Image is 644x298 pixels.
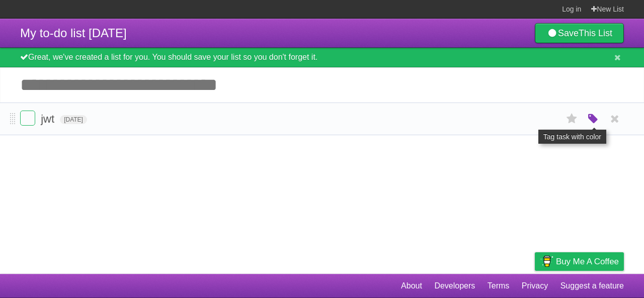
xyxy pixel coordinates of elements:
[562,111,582,127] label: Star task
[560,276,624,295] a: Suggest a feature
[522,276,548,295] a: Privacy
[20,111,35,126] label: Done
[556,253,619,270] span: Buy me a coffee
[401,276,422,295] a: About
[540,253,553,270] img: Buy me a coffee
[488,276,510,295] a: Terms
[60,115,87,124] span: [DATE]
[20,26,127,40] span: My to-do list [DATE]
[535,23,624,43] a: SaveThis List
[434,276,475,295] a: Developers
[41,113,57,125] span: jwt
[579,28,612,38] b: This List
[535,252,624,271] a: Buy me a coffee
